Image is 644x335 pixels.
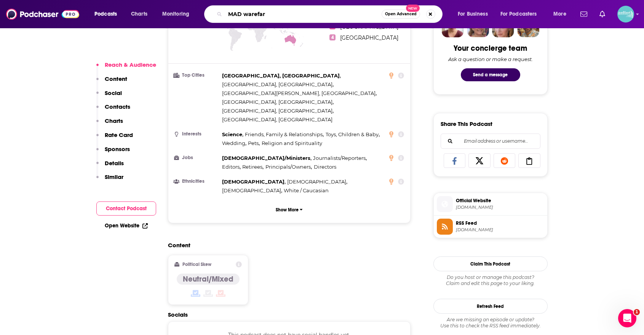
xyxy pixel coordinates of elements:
[242,164,262,170] span: Retirees
[433,299,548,314] button: Refresh Feed
[105,61,156,68] p: Reach & Audience
[287,179,346,185] span: [DEMOGRAPHIC_DATA]
[96,75,127,89] button: Content
[105,145,130,153] p: Sponsors
[174,155,219,160] h3: Jobs
[382,10,420,19] button: Open AdvancedNew
[222,130,243,139] span: ,
[222,140,245,146] span: Wedding
[96,201,156,216] button: Contact Podcast
[222,81,332,87] span: [GEOGRAPHIC_DATA], [GEOGRAPHIC_DATA]
[222,106,334,115] span: ,
[222,177,286,186] span: ,
[617,6,634,23] button: Show profile menu
[494,153,516,168] a: Share on Reddit
[456,205,544,210] span: theologydoesntsuck.podbean.com
[495,8,548,20] button: open menu
[222,154,312,163] span: ,
[500,9,537,19] span: For Podcasters
[433,256,548,271] button: Claim This Podcast
[94,9,117,19] span: Podcasts
[617,6,634,23] img: User Profile
[96,145,130,159] button: Sponsors
[548,8,576,20] button: open menu
[618,309,636,327] iframe: Intercom live chat
[248,140,259,146] span: Pets
[454,43,527,53] div: Your concierge team
[222,80,334,89] span: ,
[385,12,417,16] span: Open Advanced
[437,196,544,212] a: Official Website[DOMAIN_NAME]
[105,222,148,229] a: Open Website
[287,177,347,186] span: ,
[96,61,156,75] button: Reach & Audience
[168,311,411,318] h2: Socials
[222,116,332,122] span: [GEOGRAPHIC_DATA], [GEOGRAPHIC_DATA]
[248,139,260,148] span: ,
[222,90,376,96] span: [GEOGRAPHIC_DATA][PERSON_NAME], [GEOGRAPHIC_DATA]
[222,164,240,170] span: Editors
[105,159,124,167] p: Details
[105,75,127,82] p: Content
[105,173,123,180] p: Similar
[596,8,608,21] a: Show notifications dropdown
[222,187,281,193] span: [DEMOGRAPHIC_DATA]
[456,227,544,233] span: feeds.megaphone.fm
[242,163,264,171] span: ,
[326,131,379,137] span: Toys, Children & Baby
[96,103,130,117] button: Contacts
[225,8,382,20] input: Search podcasts, credits, & more...
[444,153,466,168] a: Share on Facebook
[96,159,124,174] button: Details
[433,274,548,280] span: Do you host or manage this podcast?
[634,309,640,315] span: 1
[448,56,533,62] div: Ask a question or make a request.
[553,9,566,19] span: More
[131,9,147,19] span: Charts
[96,173,123,187] button: Similar
[437,219,544,235] a: RSS Feed[DOMAIN_NAME]
[447,134,534,148] input: Email address or username...
[174,203,404,217] button: Show More
[284,187,329,193] span: White / Caucasian
[433,317,548,329] div: Are we missing an episode or update? Use this to check the RSS feed immediately.
[96,117,123,131] button: Charts
[617,6,634,23] span: Logged in as JessicaPellien
[222,72,340,79] span: [GEOGRAPHIC_DATA], [GEOGRAPHIC_DATA]
[468,153,491,168] a: Share on X/Twitter
[222,71,341,80] span: ,
[222,139,246,148] span: ,
[183,274,233,284] h4: Neutral/Mixed
[105,117,123,124] p: Charts
[105,103,130,110] p: Contacts
[245,130,324,139] span: ,
[182,262,211,267] h2: Political Skew
[211,5,450,23] div: Search podcasts, credits, & more...
[6,7,79,21] a: Podchaser - Follow, Share and Rate Podcasts
[456,220,544,227] span: RSS Feed
[441,120,492,127] h3: Share This Podcast
[265,164,311,170] span: Principals/Owners
[222,99,332,105] span: [GEOGRAPHIC_DATA], [GEOGRAPHIC_DATA]
[518,153,540,168] a: Copy Link
[222,186,282,195] span: ,
[96,89,122,103] button: Social
[162,9,189,19] span: Monitoring
[577,8,590,21] a: Show notifications dropdown
[456,197,544,204] span: Official Website
[174,73,219,78] h3: Top Cities
[406,5,420,12] span: New
[313,155,366,161] span: Journalists/Reporters
[96,131,133,145] button: Rate Card
[329,34,336,40] span: 4
[222,98,334,106] span: ,
[265,163,312,171] span: ,
[340,34,398,41] span: [GEOGRAPHIC_DATA]
[105,89,122,97] p: Social
[222,163,241,171] span: ,
[174,179,219,184] h3: Ethnicities
[458,9,488,19] span: For Business
[222,155,310,161] span: [DEMOGRAPHIC_DATA]/Ministers
[433,274,548,287] div: Claim and edit this page to your liking.
[441,134,540,149] div: Search followers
